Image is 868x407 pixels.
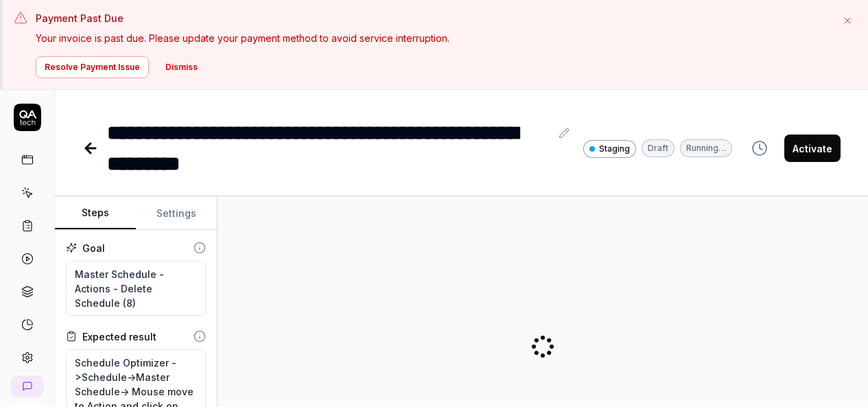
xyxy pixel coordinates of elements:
div: Draft [642,139,675,157]
span: Staging [599,143,630,155]
button: View version history [743,135,776,162]
button: Resolve Payment Issue [36,56,149,78]
a: Staging [583,139,636,158]
button: Steps [55,197,136,230]
a: New conversation [11,375,44,397]
div: Goal [82,241,105,255]
button: Activate [784,135,841,162]
div: Running… [680,139,732,157]
p: Your invoice is past due. Please update your payment method to avoid service interruption. [36,31,830,45]
button: Settings [136,197,217,230]
h3: Payment Past Due [36,11,830,25]
button: Dismiss [157,56,206,78]
div: Expected result [82,329,156,344]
